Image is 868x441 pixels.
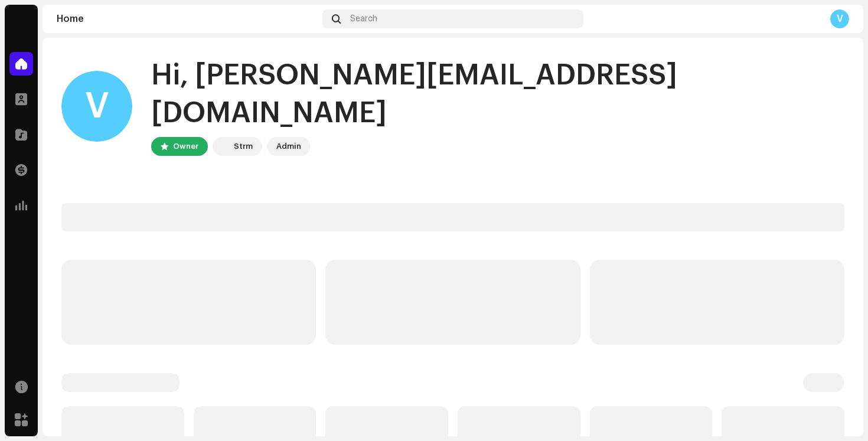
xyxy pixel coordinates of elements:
div: Home [57,14,318,24]
div: V [61,71,132,142]
div: V [830,9,849,28]
div: Admin [276,139,301,153]
div: Hi, [PERSON_NAME][EMAIL_ADDRESS][DOMAIN_NAME] [151,57,844,132]
div: Strm [234,139,253,153]
div: Owner [173,139,198,153]
span: Search [350,14,377,24]
img: 408b884b-546b-4518-8448-1008f9c76b02 [215,139,229,153]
